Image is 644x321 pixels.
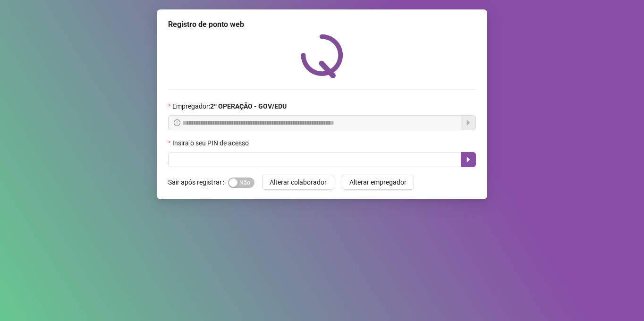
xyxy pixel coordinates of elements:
img: QRPoint [301,34,343,78]
button: Alterar empregador [342,175,414,190]
span: caret-right [465,156,472,163]
label: Sair após registrar [168,175,228,190]
span: Alterar empregador [349,177,407,187]
span: Alterar colaborador [270,177,327,187]
label: Insira o seu PIN de acesso [168,138,255,148]
div: Registro de ponto web [168,19,476,30]
span: info-circle [174,119,180,126]
span: Empregador : [172,101,287,111]
strong: 2º OPERAÇÃO - GOV/EDU [210,102,287,110]
button: Alterar colaborador [262,175,334,190]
